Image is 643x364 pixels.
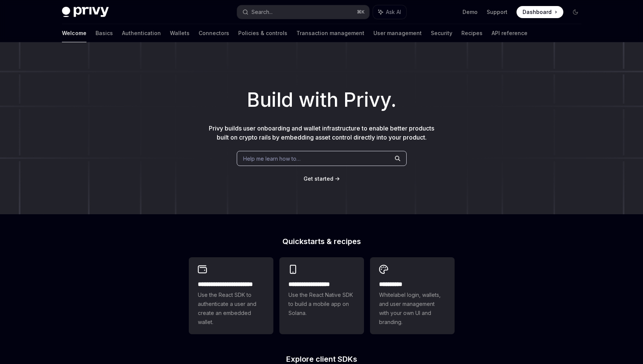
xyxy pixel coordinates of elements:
[370,257,455,334] a: **** *****Whitelabel login, wallets, and user management with your own UI and branding.
[569,6,581,18] button: Toggle dark mode
[237,5,369,19] button: Search...⌘K
[189,355,455,363] h2: Explore client SDKs
[62,24,86,42] a: Welcome
[296,24,364,42] a: Transaction management
[243,155,301,163] span: Help me learn how to…
[492,24,527,42] a: API reference
[461,24,483,42] a: Recipes
[386,8,401,16] span: Ask AI
[199,24,229,42] a: Connectors
[379,290,446,327] span: Whitelabel login, wallets, and user management with your own UI and branding.
[209,124,434,141] span: Privy builds user onboarding and wallet infrastructure to enable better products built on crypto ...
[487,8,507,16] a: Support
[373,24,422,42] a: User management
[304,175,333,183] a: Get started
[189,238,455,245] h2: Quickstarts & recipes
[170,24,190,42] a: Wallets
[96,24,113,42] a: Basics
[12,85,631,115] h1: Build with Privy.
[279,257,364,334] a: **** **** **** ***Use the React Native SDK to build a mobile app on Solana.
[431,24,452,42] a: Security
[198,290,264,327] span: Use the React SDK to authenticate a user and create an embedded wallet.
[122,24,161,42] a: Authentication
[304,175,333,182] span: Get started
[251,8,273,17] div: Search...
[62,7,109,17] img: dark logo
[288,290,355,318] span: Use the React Native SDK to build a mobile app on Solana.
[517,6,563,18] a: Dashboard
[463,8,478,16] a: Demo
[373,5,406,19] button: Ask AI
[357,9,365,15] span: ⌘ K
[238,24,287,42] a: Policies & controls
[523,8,552,16] span: Dashboard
